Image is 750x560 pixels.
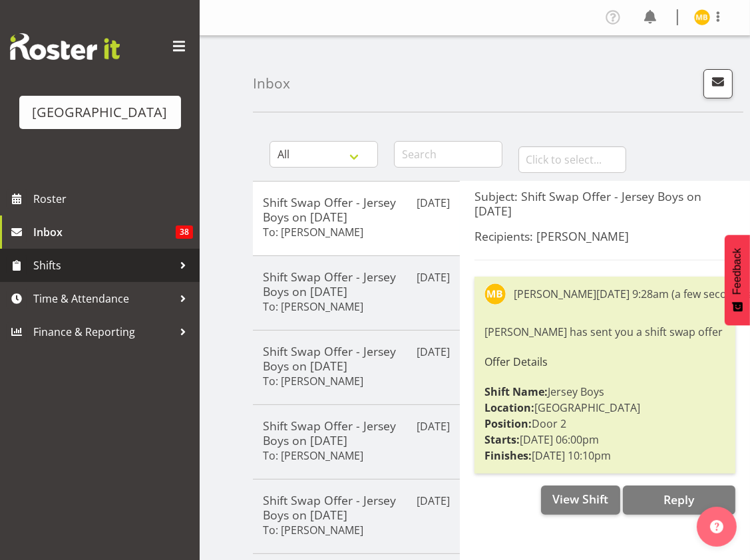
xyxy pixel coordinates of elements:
[694,9,710,25] img: michelle-bradbury9520.jpg
[263,300,363,313] h6: To: [PERSON_NAME]
[484,416,532,431] strong: Position:
[263,195,450,224] h5: Shift Swap Offer - Jersey Boys on [DATE]
[176,225,193,239] span: 38
[484,400,534,415] strong: Location:
[263,493,450,522] h5: Shift Swap Offer - Jersey Boys on [DATE]
[725,235,750,325] button: Feedback - Show survey
[484,432,520,447] strong: Starts:
[33,289,173,309] span: Time & Attendance
[514,286,596,302] div: [PERSON_NAME]
[33,189,193,209] span: Roster
[263,344,450,373] h5: Shift Swap Offer - Jersey Boys on [DATE]
[663,491,694,507] span: Reply
[263,449,363,462] h6: To: [PERSON_NAME]
[541,486,620,515] button: View Shift
[417,344,450,360] p: [DATE]
[33,102,168,122] div: [GEOGRAPHIC_DATA]
[484,384,548,399] strong: Shift Name:
[623,486,735,515] button: Reply
[417,418,450,434] p: [DATE]
[263,269,450,299] h5: Shift Swap Offer - Jersey Boys on [DATE]
[484,321,725,467] div: [PERSON_NAME] has sent you a shift swap offer Jersey Boys [GEOGRAPHIC_DATA] Door 2 [DATE] 06:00pm...
[10,33,120,60] img: Rosterit website logo
[33,322,173,342] span: Finance & Reporting
[474,229,735,243] h5: Recipients: [PERSON_NAME]
[710,520,723,533] img: help-xxl-2.png
[484,283,506,305] img: michelle-bradbury9520.jpg
[474,189,735,218] h5: Subject: Shift Swap Offer - Jersey Boys on [DATE]
[263,418,450,448] h5: Shift Swap Offer - Jersey Boys on [DATE]
[552,491,608,507] span: View Shift
[394,141,502,168] input: Search
[518,146,627,173] input: Click to select...
[33,222,176,242] span: Inbox
[484,356,725,368] h6: Offer Details
[263,523,363,537] h6: To: [PERSON_NAME]
[417,269,450,285] p: [DATE]
[263,225,363,239] h6: To: [PERSON_NAME]
[417,195,450,211] p: [DATE]
[484,448,532,463] strong: Finishes:
[417,493,450,509] p: [DATE]
[263,374,363,388] h6: To: [PERSON_NAME]
[731,248,743,295] span: Feedback
[253,76,290,91] h4: Inbox
[33,255,173,275] span: Shifts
